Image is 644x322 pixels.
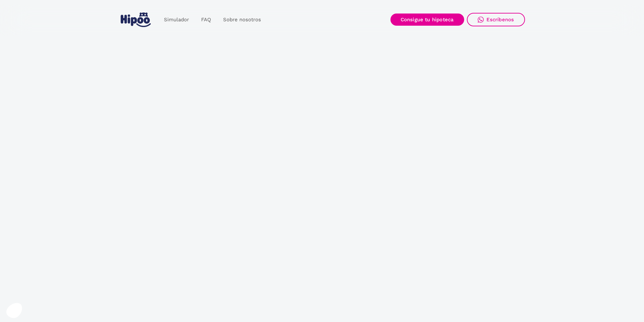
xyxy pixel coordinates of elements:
[486,17,514,23] div: Escríbenos
[195,13,217,26] a: FAQ
[390,14,464,26] a: Consigue tu hipoteca
[119,10,152,30] a: home
[467,13,525,26] a: Escríbenos
[158,13,195,26] a: Simulador
[217,13,267,26] a: Sobre nosotros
